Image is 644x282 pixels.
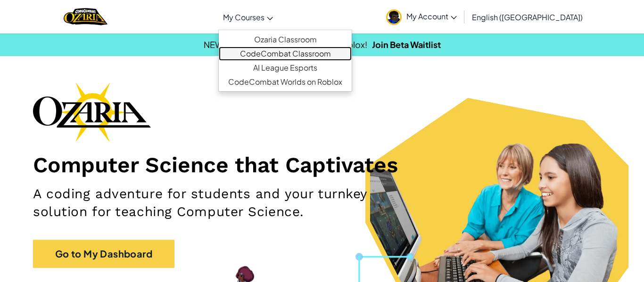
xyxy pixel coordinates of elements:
img: Ozaria branding logo [33,82,151,142]
a: AI League Esports [219,61,352,75]
h2: A coding adventure for students and your turnkey solution for teaching Computer Science. [33,185,420,221]
img: Home [64,7,107,26]
span: My Courses [223,12,264,22]
a: My Account [381,2,462,32]
span: English ([GEOGRAPHIC_DATA]) [472,12,583,22]
span: My Account [406,11,457,21]
img: avatar [386,9,402,25]
a: Ozaria by CodeCombat logo [64,7,107,26]
h1: Computer Science that Captivates [33,152,611,178]
a: My Courses [218,4,278,30]
a: English ([GEOGRAPHIC_DATA]) [467,4,587,30]
a: CodeCombat Worlds on Roblox [219,75,352,89]
span: NEW! Learn to code while playing Roblox! [204,39,367,50]
a: Join Beta Waitlist [372,39,441,50]
a: Go to My Dashboard [33,240,174,268]
a: Ozaria Classroom [219,32,352,47]
a: CodeCombat Classroom [219,47,352,61]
